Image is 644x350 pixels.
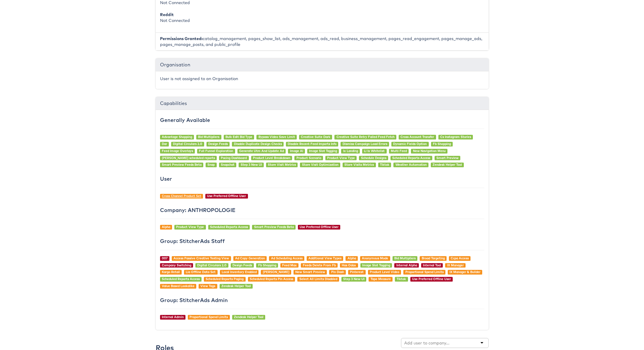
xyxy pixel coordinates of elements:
a: Dismiss Campaign Load Errors [343,142,387,146]
a: Fb Shopping [433,142,451,146]
a: Pinterest [350,270,364,274]
a: Product View Type [327,156,355,160]
a: Internal Alpha [396,263,417,267]
a: Advantage Shopping [162,135,192,139]
div: Capabilities [156,97,489,110]
h4: Group: StitcherAds Admin [160,297,484,303]
a: 007 [162,256,168,260]
a: Bid Multipliers [198,135,219,139]
a: Internal Tool [423,263,441,267]
a: Tiktok [380,163,389,167]
a: Feeds Delete From Fb [303,263,336,267]
a: Cross Account Transfer [400,135,434,139]
a: Value Based Lookalike [162,284,195,288]
a: Product View Type [176,225,204,229]
a: Disable Recent Feed Imports Info [288,142,336,146]
a: Scheduled Reports Pin Access [250,277,293,281]
a: Broad Targeting [422,256,445,260]
h4: User [160,176,484,182]
a: Has Odax [342,263,356,267]
a: Li Ix Whitelist [364,149,385,153]
a: Company Switching [162,263,191,267]
a: Bid Multipliers [394,256,416,260]
a: Feed Image Overlays [162,149,193,153]
a: Dar [162,142,167,146]
a: Use Preferred Offline User [300,225,339,229]
a: Proportional Spend Limits [405,270,444,274]
a: Pin Dash [331,270,344,274]
a: Smart Preview Feeds Beta [162,163,202,167]
a: New Navigation Menu [413,149,446,153]
li: catalog_management, pages_show_list, ads_management, ads_read, business_management, pages_read_en... [156,32,489,50]
a: Multi Feed [391,149,407,153]
a: Generate Utm And Update Ad [239,149,284,153]
a: Store Visit Metrics [268,163,296,167]
b: Reddit [160,12,174,17]
a: Disable Duplicate Design Checks [234,142,282,146]
a: Anonymous Mode [362,256,388,260]
a: Image Slot Tagging [362,263,390,267]
a: Product Scenario [296,156,321,160]
a: Cross Channel Product Set [162,194,201,198]
a: Creative Suite Retry Failed Feed Fetch [336,135,395,139]
a: Internal Admin [162,315,184,319]
a: Scheduled Reports Access [210,225,248,229]
a: Use Preferred Offline User [412,277,451,281]
a: Fb Shopping [258,263,276,267]
a: Step 3 New UI [343,277,364,281]
a: [PERSON_NAME] [263,270,289,274]
a: Kargo Retail [162,270,180,274]
a: Creative Suite Dark [301,135,330,139]
a: View Tags [200,284,215,288]
a: Full Funnel Exploration [199,149,233,153]
a: Dynamic Fields Option [393,142,427,146]
a: Smart Preview [436,156,459,160]
a: Digital Circulars 2.0 [173,142,202,146]
a: Local Inventory Enabled [222,270,257,274]
a: Use Preferred Offline User [207,194,246,198]
a: Weather Automation [395,163,427,167]
a: Additional View Types [308,256,341,260]
a: Zendesk Helper Tool [221,284,251,288]
a: Smart Preview Feeds Beta [254,225,294,229]
a: Alpha [348,256,356,260]
a: Ad Scheduling Access [271,256,303,260]
h4: Generally Available [160,117,484,123]
a: Store Visit Optimization [302,163,339,167]
a: Snap [207,163,215,167]
a: Design Feeds [208,142,228,146]
a: Proportional Spend Limits [190,315,228,319]
a: Scheduled Reports Access [162,277,200,281]
a: Schedule Designs [361,156,386,160]
a: Step 3 New UI [241,163,262,167]
a: Store Visits Metrics [344,163,374,167]
b: Permissions Granted: [160,36,203,41]
a: Lia Offline Data Set [186,270,216,274]
a: Tape Measure [371,277,391,281]
a: Zendesk Helper Tool [433,163,462,167]
a: Bypass Video Save Limit [258,135,295,139]
a: Zendesk Helper Tool [234,315,263,319]
a: Alpha [162,225,170,229]
a: Digital Circulars 2.0 [197,263,226,267]
a: Scheduled Reports Paging [206,277,244,281]
a: New Smart Preview [295,270,325,274]
div: Organisation [156,58,489,71]
a: Ix Landing [343,149,358,153]
a: Snapchat [221,163,235,167]
a: [PERSON_NAME] scheduled reports [162,156,215,160]
input: Add user to company... [404,340,450,346]
a: Image AI [290,149,303,153]
a: Ad Copy Generation [235,256,265,260]
a: Bulk Edit Bid Type [225,135,252,139]
a: Select All Limits Disabled [299,277,337,281]
a: Ccpa Access [451,256,469,260]
a: Design Feeds [232,263,252,267]
a: Feed Max [282,263,297,267]
a: Access Passive Creative Testing View [173,256,229,260]
a: IX Manager [447,263,464,267]
a: IX Manager & Builder [449,270,480,274]
p: User is not assigned to an Organisation [160,76,484,82]
h4: Group: StitcherAds Staff [160,238,484,244]
a: Scheduled Reports Access [392,156,430,160]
